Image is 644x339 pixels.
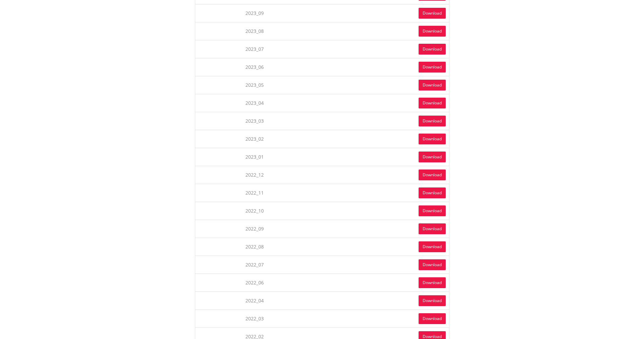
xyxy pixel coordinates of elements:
[419,169,446,180] a: Download
[195,40,314,58] td: 2023_07
[419,187,446,198] a: Download
[195,310,314,327] td: 2022_03
[195,58,314,76] td: 2023_06
[419,259,446,270] a: Download
[419,80,446,91] a: Download
[419,295,446,306] a: Download
[195,76,314,94] td: 2023_05
[195,238,314,256] td: 2022_08
[419,8,446,19] a: Download
[419,62,446,73] a: Download
[419,152,446,162] a: Download
[195,274,314,292] td: 2022_06
[419,205,446,216] a: Download
[419,241,446,252] a: Download
[195,220,314,238] td: 2022_09
[195,256,314,274] td: 2022_07
[195,148,314,166] td: 2023_01
[195,130,314,148] td: 2023_02
[419,277,446,288] a: Download
[195,202,314,220] td: 2022_10
[195,166,314,184] td: 2022_12
[195,112,314,130] td: 2023_03
[419,313,446,324] a: Download
[195,292,314,310] td: 2022_04
[195,94,314,112] td: 2023_04
[419,134,446,144] a: Download
[195,4,314,22] td: 2023_09
[419,26,446,37] a: Download
[419,44,446,55] a: Download
[419,223,446,234] a: Download
[195,184,314,202] td: 2022_11
[419,98,446,108] a: Download
[195,22,314,40] td: 2023_08
[419,116,446,126] a: Download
